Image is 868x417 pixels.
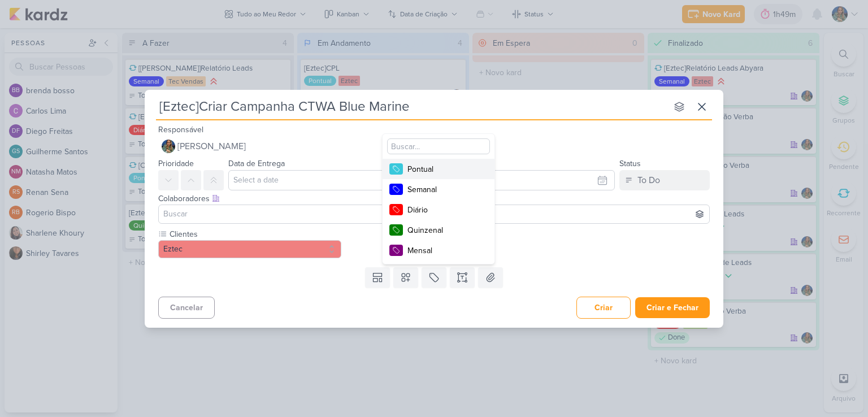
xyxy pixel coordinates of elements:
[156,97,667,117] input: Kard Sem Título
[407,184,481,196] div: Semanal
[158,136,710,157] button: [PERSON_NAME]
[162,140,175,153] img: Isabella Gutierres
[383,159,494,179] button: Pontual
[158,125,203,134] label: Responsável
[407,224,481,236] div: Quinzenal
[158,193,710,205] div: Colaboradores
[161,207,707,221] input: Buscar
[158,159,194,168] label: Prioridade
[637,173,660,187] div: To Do
[158,240,341,258] button: Eztec
[168,228,341,240] label: Clientes
[228,170,615,190] input: Select a date
[383,199,494,220] button: Diário
[177,140,246,153] span: [PERSON_NAME]
[158,297,215,319] button: Cancelar
[407,204,481,216] div: Diário
[383,220,494,240] button: Quinzenal
[228,159,285,168] label: Data de Entrega
[407,163,481,175] div: Pontual
[383,179,494,199] button: Semanal
[383,240,494,260] button: Mensal
[387,138,490,154] input: Buscar...
[576,297,631,319] button: Criar
[635,297,710,318] button: Criar e Fechar
[619,170,710,190] button: To Do
[407,245,481,257] div: Mensal
[619,159,641,168] label: Status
